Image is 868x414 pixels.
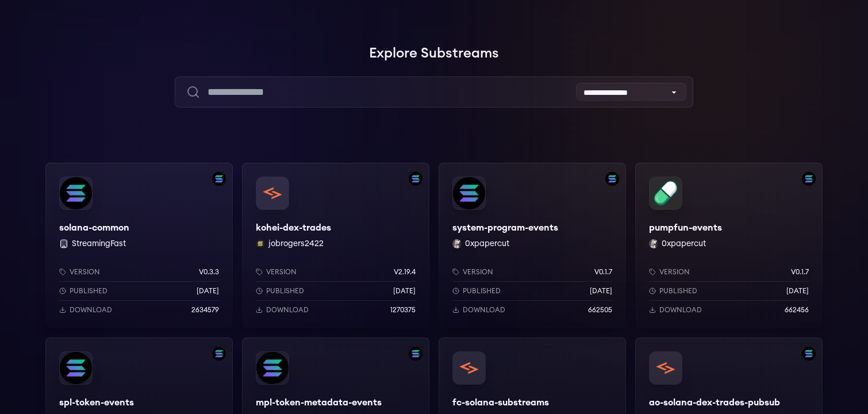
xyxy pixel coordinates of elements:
[439,163,626,328] a: Filter by solana networksystem-program-eventssystem-program-events0xpapercut 0xpapercutVersionv0....
[390,305,416,315] p: 1270375
[45,42,823,65] h1: Explore Substreams
[70,305,112,315] p: Download
[786,286,809,296] p: [DATE]
[70,286,107,296] p: Published
[394,267,416,277] p: v2.19.4
[266,267,297,277] p: Version
[605,172,619,186] img: Filter by solana network
[463,267,493,277] p: Version
[463,305,505,315] p: Download
[72,238,126,250] button: StreamingFast
[659,286,697,296] p: Published
[70,267,100,277] p: Version
[802,347,816,361] img: Filter by solana network
[212,172,226,186] img: Filter by solana network
[266,286,304,296] p: Published
[393,286,416,296] p: [DATE]
[197,286,219,296] p: [DATE]
[199,267,219,277] p: v0.3.3
[409,347,423,361] img: Filter by solana network
[45,163,233,328] a: Filter by solana networksolana-commonsolana-common StreamingFastVersionv0.3.3Published[DATE]Downl...
[662,238,706,250] button: 0xpapercut
[802,172,816,186] img: Filter by solana network
[791,267,809,277] p: v0.1.7
[659,305,702,315] p: Download
[212,347,226,361] img: Filter by solana network
[268,238,324,250] button: jobrogers2422
[785,305,809,315] p: 662456
[594,267,612,277] p: v0.1.7
[409,172,423,186] img: Filter by solana network
[266,305,309,315] p: Download
[590,286,612,296] p: [DATE]
[463,286,501,296] p: Published
[635,163,823,328] a: Filter by solana networkpumpfun-eventspumpfun-events0xpapercut 0xpapercutVersionv0.1.7Published[D...
[191,305,219,315] p: 2634579
[465,238,509,250] button: 0xpapercut
[588,305,612,315] p: 662505
[242,163,429,328] a: Filter by solana networkkohei-dex-tradeskohei-dex-tradesjobrogers2422 jobrogers2422Versionv2.19.4...
[659,267,690,277] p: Version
